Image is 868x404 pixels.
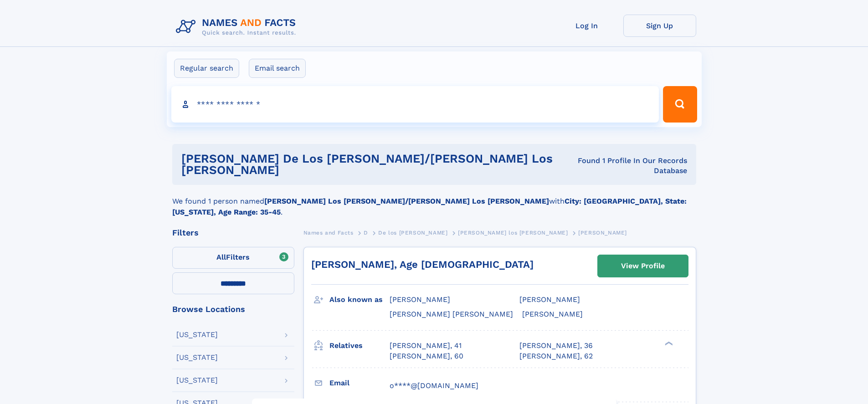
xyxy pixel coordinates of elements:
[181,153,569,176] h1: [PERSON_NAME] de los [PERSON_NAME]/[PERSON_NAME] los [PERSON_NAME]
[311,259,534,270] a: [PERSON_NAME], Age [DEMOGRAPHIC_DATA]
[303,227,354,238] a: Names and Facts
[249,59,306,78] label: Email search
[519,341,593,351] a: [PERSON_NAME], 36
[578,230,627,236] span: [PERSON_NAME]
[519,351,593,361] a: [PERSON_NAME], 62
[329,338,390,353] h3: Relatives
[598,255,688,277] a: View Profile
[519,295,580,304] span: [PERSON_NAME]
[329,375,390,391] h3: Email
[176,354,218,361] div: [US_STATE]
[176,377,218,384] div: [US_STATE]
[329,292,390,307] h3: Also known as
[458,227,568,238] a: [PERSON_NAME] los [PERSON_NAME]
[458,230,568,236] span: [PERSON_NAME] los [PERSON_NAME]
[378,230,447,236] span: De los [PERSON_NAME]
[663,341,673,347] div: ❯
[364,230,368,236] span: D
[378,227,447,238] a: De los [PERSON_NAME]
[390,351,463,361] a: [PERSON_NAME], 60
[172,15,303,39] img: Logo Names and Facts
[390,295,450,304] span: [PERSON_NAME]
[216,253,226,261] span: All
[568,156,687,176] div: Found 1 Profile In Our Records Database
[623,15,696,37] a: Sign Up
[264,197,549,205] b: [PERSON_NAME] Los [PERSON_NAME]/[PERSON_NAME] Los [PERSON_NAME]
[172,229,294,237] div: Filters
[171,86,659,123] input: search input
[176,331,218,338] div: [US_STATE]
[522,310,583,318] span: [PERSON_NAME]
[663,86,697,123] button: Search Button
[364,227,368,238] a: D
[550,15,623,37] a: Log In
[390,310,513,318] span: [PERSON_NAME] [PERSON_NAME]
[621,256,665,276] div: View Profile
[390,341,462,351] a: [PERSON_NAME], 41
[174,59,239,78] label: Regular search
[172,197,687,216] b: City: [GEOGRAPHIC_DATA], State: [US_STATE], Age Range: 35-45
[172,305,294,313] div: Browse Locations
[172,185,696,218] div: We found 1 person named with .
[172,247,294,269] label: Filters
